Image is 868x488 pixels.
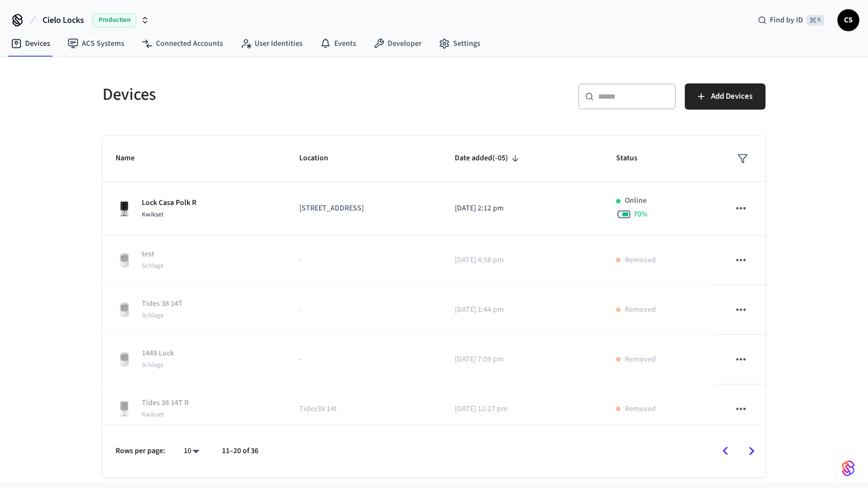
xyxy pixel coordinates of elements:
[142,261,164,270] span: Schlage
[142,410,164,419] span: Kwikset
[634,209,648,220] span: 70 %
[806,15,824,26] span: ⌘ K
[616,150,652,167] span: Status
[116,445,165,457] p: Rows per page:
[455,403,590,415] p: [DATE] 12:27 pm
[116,251,133,269] img: Schlage Sense Smart Deadbolt with Camelot Trim, Front
[711,89,752,104] span: Add Devices
[116,200,133,218] img: Kwikset Halo Touchscreen Wifi Enabled Smart Lock, Polished Chrome, Front
[842,460,855,477] img: SeamLogoGradient.69752ec5.svg
[299,255,429,266] p: -
[2,34,59,53] a: Devices
[133,34,232,53] a: Connected Accounts
[232,34,311,53] a: User Identities
[59,34,133,53] a: ACS Systems
[299,203,429,214] p: [STREET_ADDRESS]
[625,403,656,415] p: Removed
[839,10,858,30] span: CS
[455,203,590,214] p: [DATE] 2:12 pm
[103,83,427,106] h5: Devices
[93,13,136,27] span: Production
[142,348,174,359] p: 1449 Lock
[455,354,590,365] p: [DATE] 7:09 pm
[625,255,656,266] p: Removed
[311,34,365,53] a: Events
[142,311,164,320] span: Schlage
[43,14,84,27] span: Cielo Locks
[455,304,590,316] p: [DATE] 1:44 pm
[430,34,489,53] a: Settings
[625,304,656,316] p: Removed
[713,438,738,464] button: Go to previous page
[455,255,590,266] p: [DATE] 4:58 pm
[299,150,342,167] span: Location
[142,197,196,209] p: Lock Casa Polk R
[739,438,764,464] button: Go to next page
[837,9,859,31] button: CS
[770,15,803,26] span: Find by ID
[749,10,833,30] div: Find by ID⌘ K
[299,403,429,415] p: Tides38 14t
[142,249,164,260] p: test
[178,443,204,459] div: 10
[142,298,183,310] p: Tides 38 14T
[365,34,430,53] a: Developer
[116,150,149,167] span: Name
[625,195,647,207] p: Online
[142,360,164,370] span: Schlage
[455,150,522,167] span: Date added(-05)
[222,445,258,457] p: 11–20 of 36
[299,354,429,365] p: -
[685,83,765,110] button: Add Devices
[116,351,133,368] img: Schlage Sense Smart Deadbolt with Camelot Trim, Front
[116,400,133,418] img: Kwikset Halo Touchscreen Wifi Enabled Smart Lock, Polished Chrome, Front
[299,304,429,316] p: -
[142,397,189,409] p: Tides 38 14T R
[625,354,656,365] p: Removed
[142,210,164,219] span: Kwikset
[116,301,133,318] img: Schlage Sense Smart Deadbolt with Camelot Trim, Front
